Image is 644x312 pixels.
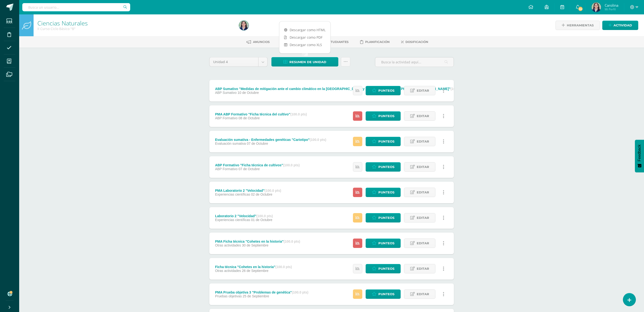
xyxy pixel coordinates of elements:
[366,162,401,172] a: Punteos
[366,86,401,95] a: Punteos
[284,240,300,243] strong: (100.0 pts)
[378,239,394,248] span: Punteos
[637,144,642,161] span: Feedback
[215,167,238,171] span: ABP Formativo
[556,21,600,30] a: Herramientas
[378,137,394,146] span: Punteos
[251,192,272,196] span: 02 de Octubre
[327,40,349,44] span: Estudiantes
[271,57,338,66] a: Resumen de unidad
[279,41,330,48] a: Descargar como XLS
[22,3,130,11] input: Busca un usuario...
[215,265,292,269] div: Ficha técnica "Cohetes en la historia"
[378,188,394,197] span: Punteos
[417,112,429,120] span: Editar
[37,20,233,26] h1: Ciencias Naturales
[366,111,401,121] a: Punteos
[417,162,429,171] span: Editar
[378,290,394,299] span: Punteos
[215,138,326,142] div: Evaluación sumativa - Enfermedades genéticas "Cariotipo"
[366,289,401,299] a: Punteos
[215,163,300,167] div: ABP Formativo "Ficha técnica de cultivos"
[289,58,326,66] span: Resumen de unidad
[417,290,429,299] span: Editar
[378,162,394,171] span: Punteos
[239,116,260,120] span: 08 de Octubre
[279,26,330,34] a: Descargar como HTML
[635,140,644,172] button: Feedback - Mostrar encuesta
[417,239,429,248] span: Editar
[215,243,241,247] span: Otras actividades
[215,91,237,95] span: ABP Sumativo
[242,269,269,273] span: 26 de Septiembre
[243,294,269,298] span: 25 de Septiembre
[215,189,281,192] div: PMA Laboratorio 2 "Velocidad"
[215,240,300,243] div: PMA Ficha técnica "Cohetes en la historia"
[242,243,269,247] span: 30 de Septiembre
[253,40,270,44] span: Anuncios
[256,214,273,218] strong: (100.0 pts)
[310,138,326,142] strong: (100.0 pts)
[215,218,250,222] span: Experiencias científicas
[320,38,349,46] a: Estudiantes
[378,112,394,120] span: Punteos
[239,21,249,30] img: 0e4f86142828c9c674330d8c6b666712.png
[215,192,250,196] span: Experiencias científicas
[605,3,618,8] span: Carolina
[366,188,401,197] a: Punteos
[366,239,401,248] a: Punteos
[366,264,401,273] a: Punteos
[215,290,308,294] div: PMA Prueba objetiva 3 "Problemas de genética"
[215,116,238,120] span: ABP Formativo
[405,40,428,44] span: Dosificación
[417,86,429,95] span: Editar
[279,34,330,41] a: Descargar como PDF
[215,214,273,218] div: Laboratorio 2 "Velocidad"
[215,294,242,298] span: Pruebas objetivas
[378,264,394,273] span: Punteos
[567,21,594,30] span: Herramientas
[247,142,268,145] span: 07 de Octubre
[37,26,233,31] div: II Curso Ciclo Básico 'B'
[292,290,308,294] strong: (100.0 pts)
[365,40,390,44] span: Planificación
[215,269,241,273] span: Otras actividades
[215,87,467,91] div: ABP Sumativo "Medidas de mitigación ante el cambio climático en la [GEOGRAPHIC_DATA] y campus del...
[246,38,270,46] a: Anuncios
[614,21,632,30] span: Actividad
[210,57,267,66] a: Unidad 4
[239,167,260,171] span: 07 de Octubre
[251,218,272,222] span: 01 de Octubre
[290,112,307,116] strong: (100.0 pts)
[378,86,394,95] span: Punteos
[417,188,429,197] span: Editar
[378,213,394,222] span: Punteos
[360,38,390,46] a: Planificación
[264,189,281,192] strong: (100.0 pts)
[366,137,401,146] a: Punteos
[602,21,638,30] a: Actividad
[375,57,454,67] input: Busca la actividad aquí...
[605,7,618,11] span: Mi Perfil
[215,112,307,116] div: PMA ABP Formativo "Ficha técnica del cultivo"
[578,6,583,12] span: 34
[591,2,601,12] img: 0e4f86142828c9c674330d8c6b666712.png
[366,213,401,222] a: Punteos
[238,91,259,95] span: 10 de Octubre
[215,142,246,145] span: Evaluación sumativa
[417,137,429,146] span: Editar
[37,19,88,27] a: Ciencias Naturales
[283,163,300,167] strong: (100.0 pts)
[417,264,429,273] span: Editar
[213,57,255,66] span: Unidad 4
[417,213,429,222] span: Editar
[275,265,292,269] strong: (100.0 pts)
[401,38,428,46] a: Dosificación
